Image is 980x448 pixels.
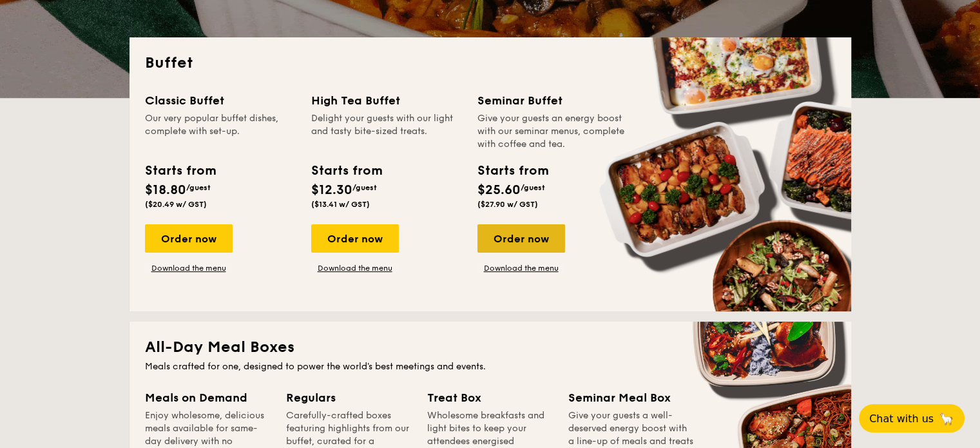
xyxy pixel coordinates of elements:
[311,161,381,180] div: Starts from
[311,224,399,253] div: Order now
[145,53,836,73] h2: Buffet
[859,404,965,433] button: Chat with us🦙
[145,182,186,198] span: $18.80
[311,112,462,151] div: Delight your guests with our light and tasty bite-sized treats.
[477,161,548,180] div: Starts from
[477,200,538,209] span: ($27.90 w/ GST)
[477,112,628,151] div: Give your guests an energy boost with our seminar menus, complete with coffee and tea.
[145,112,296,151] div: Our very popular buffet dishes, complete with set-up.
[145,337,836,358] h2: All-Day Meal Boxes
[939,411,954,426] span: 🦙
[145,92,296,110] div: Classic Buffet
[311,200,370,209] span: ($13.41 w/ GST)
[477,182,521,198] span: $25.60
[477,263,565,273] a: Download the menu
[427,389,553,407] div: Treat Box
[568,389,694,407] div: Seminar Meal Box
[145,161,215,180] div: Starts from
[145,263,233,273] a: Download the menu
[477,224,565,253] div: Order now
[311,92,462,110] div: High Tea Buffet
[311,263,399,273] a: Download the menu
[145,224,233,253] div: Order now
[186,183,211,192] span: /guest
[477,92,628,110] div: Seminar Buffet
[869,413,934,425] span: Chat with us
[352,183,377,192] span: /guest
[145,200,207,209] span: ($20.49 w/ GST)
[145,389,271,407] div: Meals on Demand
[521,183,545,192] span: /guest
[311,182,352,198] span: $12.30
[286,389,412,407] div: Regulars
[145,360,836,373] div: Meals crafted for one, designed to power the world's best meetings and events.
